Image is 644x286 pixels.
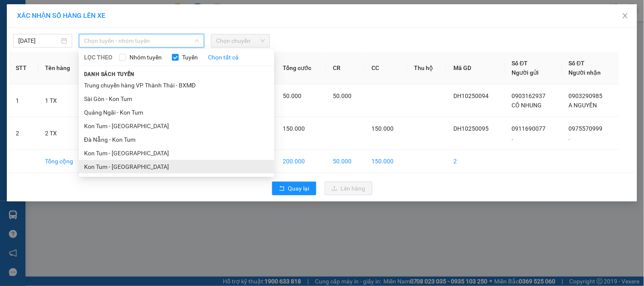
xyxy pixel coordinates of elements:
span: DH10250094 [453,93,489,99]
span: LỌC THEO [84,53,112,62]
th: Thu hộ [408,52,447,84]
td: 1 [9,84,38,117]
td: 2 TX [38,117,88,150]
td: 200.000 [276,150,326,173]
span: A NGUYÊN [569,102,597,109]
td: 150.000 [365,150,408,173]
span: DH10250095 [453,125,489,132]
span: 0975570999 [569,125,603,132]
li: Quảng Ngãi - Kon Tum [79,106,274,119]
li: Trung chuyển hàng VP Thành Thái - BXMĐ [79,79,274,92]
span: 0903290985 [569,93,603,99]
span: . [569,135,571,141]
span: Người nhận [569,69,601,76]
span: down [194,38,200,43]
span: Chọn tuyến - nhóm tuyến [84,34,199,47]
span: Người gửi [512,69,539,76]
span: Quay lại [288,184,309,193]
li: Kon Tum - [GEOGRAPHIC_DATA] [79,160,274,174]
span: XÁC NHẬN SỐ HÀNG LÊN XE [17,11,105,20]
li: Đà Nẵng - Kon Tum [79,133,274,146]
span: 150.000 [283,125,305,132]
li: Sài Gòn - Kon Tum [79,92,274,106]
span: Số ĐT [569,60,585,67]
li: Kon Tum - [GEOGRAPHIC_DATA] [79,146,274,160]
th: CR [326,52,365,84]
span: 0911690077 [512,125,546,132]
span: 50.000 [283,93,301,99]
button: uploadLên hàng [325,182,372,195]
span: Danh sách tuyến [79,70,140,78]
span: rollback [279,185,285,192]
span: close [622,12,629,19]
td: 2 [9,117,38,150]
button: Close [613,4,637,28]
td: 1 TX [38,84,88,117]
th: CC [365,52,408,84]
th: Tên hàng [38,52,88,84]
span: CÔ NHUNG [512,102,542,109]
td: Tổng cộng [38,150,88,173]
span: Chọn chuyến [216,34,265,47]
td: 50.000 [326,150,365,173]
td: 2 [447,150,505,173]
span: Số ĐT [512,60,528,67]
a: Chọn tất cả [208,53,239,62]
li: Kon Tum - [GEOGRAPHIC_DATA] [79,119,274,133]
span: 0903162937 [512,93,546,99]
th: Tổng cước [276,52,326,84]
button: rollbackQuay lại [272,182,316,195]
span: Tuyến [179,53,201,62]
span: . [512,135,514,141]
th: Mã GD [447,52,505,84]
span: 150.000 [372,125,394,132]
input: 14/10/2025 [18,36,59,45]
span: 50.000 [333,93,352,99]
span: Nhóm tuyến [126,53,165,62]
th: STT [9,52,38,84]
